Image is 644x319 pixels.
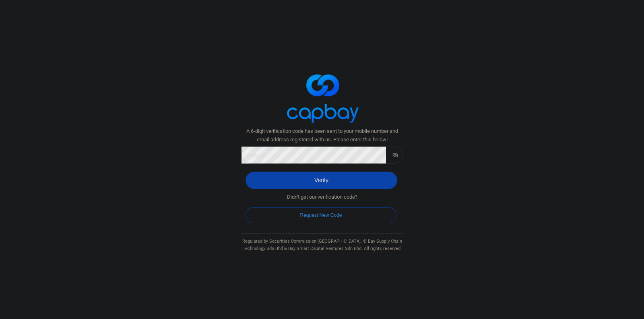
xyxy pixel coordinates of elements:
span: A 6-digit verification code has been sent to your mobile number and email address registered with... [242,127,402,144]
div: Regulated by Securities Commission [GEOGRAPHIC_DATA]. © Bay Supply Chain Technology Sdn Bhd & Bay... [242,238,402,252]
button: Verify [246,172,397,189]
button: Request New Code [246,207,396,223]
span: Didn't get our verification code? [287,193,357,201]
img: logo [282,67,362,127]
